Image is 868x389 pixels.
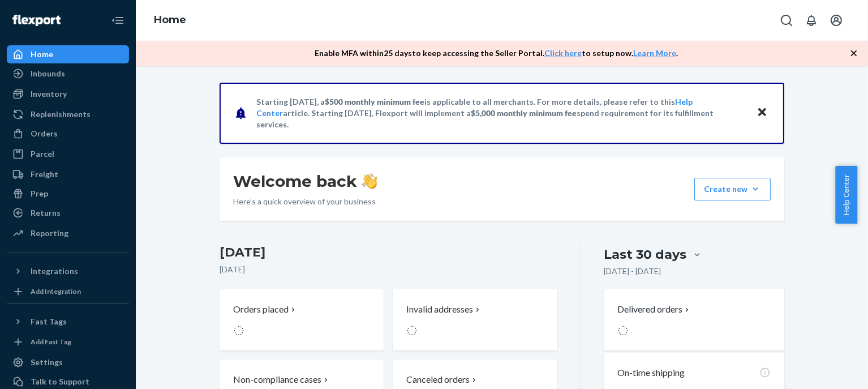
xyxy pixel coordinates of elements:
[604,266,661,277] p: [DATE] - [DATE]
[31,128,58,139] div: Orders
[617,366,685,379] p: On-time shipping
[31,188,48,199] div: Prep
[315,48,678,59] p: Enable MFA within 25 days to keep accessing the Seller Portal. to setup now. .
[233,303,289,316] p: Orders placed
[31,357,63,368] div: Settings
[7,262,129,280] button: Integrations
[406,303,473,316] p: Invalid addresses
[406,373,470,386] p: Canceled orders
[7,335,129,349] a: Add Fast Tag
[7,204,129,222] a: Returns
[31,49,53,60] div: Home
[31,88,67,100] div: Inventory
[617,303,691,316] button: Delivered orders
[835,166,857,224] button: Help Center
[362,173,377,189] img: hand-wave emoji
[233,196,377,207] p: Here’s a quick overview of your business
[604,246,686,263] div: Last 30 days
[154,14,186,26] a: Home
[31,148,54,160] div: Parcel
[544,48,582,58] a: Click here
[7,125,129,143] a: Orders
[31,68,65,79] div: Inbounds
[7,353,129,371] a: Settings
[233,171,377,191] h1: Welcome back
[220,243,557,262] h3: [DATE]
[31,287,81,296] div: Add Integration
[7,65,129,83] a: Inbounds
[7,185,129,203] a: Prep
[7,45,129,63] a: Home
[31,266,78,277] div: Integrations
[7,224,129,242] a: Reporting
[31,109,91,120] div: Replenishments
[325,97,424,106] span: $500 monthly minimum fee
[7,105,129,123] a: Replenishments
[31,316,67,327] div: Fast Tags
[694,178,771,200] button: Create new
[7,313,129,331] button: Fast Tags
[775,9,798,32] button: Open Search Box
[633,48,676,58] a: Learn More
[31,228,68,239] div: Reporting
[825,9,848,32] button: Open account menu
[7,285,129,298] a: Add Integration
[12,15,61,26] img: Flexport logo
[7,85,129,103] a: Inventory
[7,145,129,163] a: Parcel
[471,108,577,118] span: $5,000 monthly minimum fee
[7,165,129,183] a: Freight
[393,289,557,350] button: Invalid addresses
[233,373,321,386] p: Non-compliance cases
[31,376,89,387] div: Talk to Support
[220,264,557,275] p: [DATE]
[31,169,58,180] div: Freight
[106,9,129,32] button: Close Navigation
[220,289,384,350] button: Orders placed
[800,9,823,32] button: Open notifications
[145,4,195,37] ol: breadcrumbs
[31,337,71,347] div: Add Fast Tag
[755,105,770,121] button: Close
[31,207,61,219] div: Returns
[256,96,746,130] p: Starting [DATE], a is applicable to all merchants. For more details, please refer to this article...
